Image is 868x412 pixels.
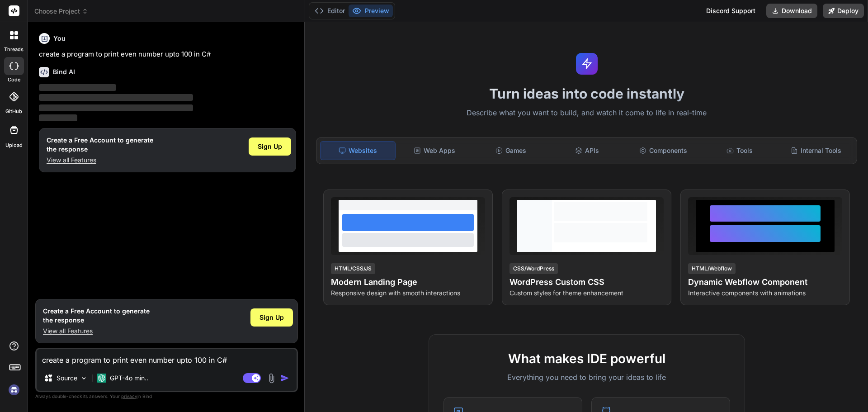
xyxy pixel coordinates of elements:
[509,289,664,298] p: Custom styles for theme enhancement
[397,141,472,160] div: Web Apps
[320,141,396,160] div: Websites
[47,136,153,154] h1: Create a Free Account to generate the response
[266,373,277,384] img: attachment
[53,67,75,76] h6: Bind AI
[6,382,22,398] img: signin
[121,393,137,399] span: privacy
[703,141,777,160] div: Tools
[331,289,485,298] p: Responsive design with smooth interactions
[39,94,193,101] span: ‌
[688,289,842,298] p: Interactive components with animations
[258,142,282,151] span: Sign Up
[80,374,88,382] img: Pick Models
[43,307,150,325] h1: Create a Free Account to generate the response
[5,142,23,149] label: Upload
[47,156,153,165] p: View all Features
[474,141,548,160] div: Games
[443,349,730,368] h2: What makes IDE powerful
[39,49,296,60] p: create a program to print even number upto 100 in C#
[311,85,863,102] h1: Turn ideas into code instantly
[34,7,88,16] span: Choose Project
[701,4,761,18] div: Discord Support
[280,374,289,383] img: icon
[823,4,864,18] button: Deploy
[259,313,284,322] span: Sign Up
[509,263,558,274] div: CSS/WordPress
[688,276,842,289] h4: Dynamic Webflow Component
[39,114,77,121] span: ‌
[43,327,150,336] p: View all Features
[349,5,393,17] button: Preview
[39,84,116,91] span: ‌
[688,263,736,274] div: HTML/Webflow
[311,107,863,119] p: Describe what you want to build, and watch it come to life in real-time
[443,372,730,383] p: Everything you need to bring your ideas to life
[626,141,701,160] div: Components
[39,104,193,111] span: ‌
[8,76,20,84] label: code
[5,108,22,115] label: GitHub
[331,263,375,274] div: HTML/CSS/JS
[110,374,148,383] p: GPT-4o min..
[57,374,77,383] p: Source
[331,276,485,289] h4: Modern Landing Page
[53,34,66,43] h6: You
[97,374,106,383] img: GPT-4o mini
[766,4,817,18] button: Download
[509,276,664,289] h4: WordPress Custom CSS
[778,141,853,160] div: Internal Tools
[4,46,24,53] label: threads
[311,5,349,17] button: Editor
[550,141,624,160] div: APIs
[35,392,298,401] p: Always double-check its answers. Your in Bind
